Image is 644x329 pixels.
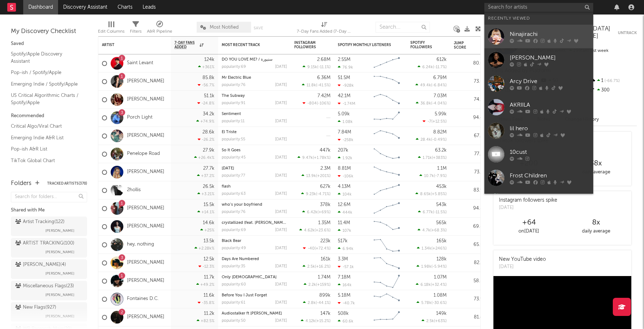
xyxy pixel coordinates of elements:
[370,127,403,145] svg: Chart title
[222,185,231,189] a: flash
[198,264,214,269] div: -12.3 %
[45,291,74,299] span: [PERSON_NAME]
[222,257,259,261] a: Days Are Numbered
[484,166,593,190] a: Frost Children
[222,94,245,98] a: The Subway
[338,57,350,62] div: 2.55M
[338,130,351,135] div: 7.84M
[338,156,352,160] div: 1.92k
[436,257,447,262] div: 128k
[307,83,316,87] span: 11.8k
[510,124,590,133] div: lil hero
[303,65,331,69] div: ( )
[98,18,124,39] div: Edit Columns
[316,229,329,233] span: +23.6 %
[436,57,447,62] div: 612k
[127,278,164,284] a: [PERSON_NAME]
[11,50,80,65] a: Spotify/Apple Discovery Assistant
[222,221,287,225] a: crystallized (feat. [PERSON_NAME])
[338,174,353,178] div: -106k
[15,260,66,269] div: [PERSON_NAME] ( 4 )
[415,192,447,196] div: ( )
[275,192,287,196] div: [DATE]
[127,169,164,175] a: [PERSON_NAME]
[562,227,629,236] div: daily average
[222,239,241,243] a: Black Bear
[484,143,593,166] a: 10cust
[45,269,74,278] span: [PERSON_NAME]
[222,112,241,116] a: Sentiment
[454,114,483,122] div: 94.4
[432,120,446,124] span: +12.5 %
[454,41,472,50] div: Jump Score
[338,257,348,262] div: 3.3M
[198,137,214,142] div: -26.2 %
[222,293,267,297] a: Before You I Just Forget
[370,109,403,127] svg: Chart title
[436,202,447,207] div: 543k
[302,83,331,87] div: ( )
[127,223,164,230] a: [PERSON_NAME]
[370,54,403,73] svg: Chart title
[222,185,287,189] div: flash
[204,57,214,62] div: 124k
[484,190,593,213] a: [PERSON_NAME]
[222,112,287,116] div: Sentiment
[222,58,272,62] a: DO YOU LOVE ME? / سنيورة
[275,156,287,160] div: [DATE]
[338,192,352,197] div: 104k
[196,119,214,124] div: +74.9 %
[102,43,156,47] div: Artist
[222,246,246,250] div: popularity: 49
[510,77,590,86] div: Arcy Drive
[275,137,287,141] div: [DATE]
[11,80,80,88] a: Emerging Indie / Spotify/Apple
[45,226,74,235] span: [PERSON_NAME]
[203,184,214,189] div: 26.5k
[127,60,153,66] a: Saint Levant
[432,83,446,87] span: -6.84 %
[222,275,276,279] a: Only [DEMOGRAPHIC_DATA]
[11,192,87,202] input: Search for folders...
[307,65,317,69] span: 9.15k
[338,94,350,98] div: 42.1M
[275,228,287,232] div: [DATE]
[197,173,214,178] div: +37.2 %
[432,192,446,196] span: +5.85 %
[510,100,590,109] div: AKRIILA
[127,314,164,320] a: [PERSON_NAME]
[420,192,431,196] span: 8.65k
[202,130,214,135] div: 28.6k
[338,166,351,171] div: 8.81M
[338,112,350,116] div: 5.09k
[302,210,331,214] div: ( )
[454,95,483,104] div: 74.7
[222,137,245,141] div: popularity: 55
[318,65,329,69] span: -11.1 %
[499,263,546,271] div: [DATE]
[422,229,430,233] span: 4.7k
[415,83,447,87] div: ( )
[204,239,214,243] div: 13.5k
[370,181,403,200] svg: Chart title
[418,155,447,160] div: ( )
[222,76,287,80] div: Mr Electric Blue
[314,156,329,160] span: +1.78k %
[370,73,403,91] svg: Chart title
[127,151,160,157] a: Penelope Road
[588,76,637,86] div: 1
[308,247,315,251] span: -40
[98,27,124,36] div: Edit Columns
[338,119,353,124] div: 1.08k
[301,192,331,196] div: ( )
[15,239,74,248] div: ARTIST TRACKING ( 100 )
[488,14,590,23] div: Recently Viewed
[222,203,262,207] a: who’s your boyfriend
[436,184,447,189] div: 453k
[370,145,403,163] svg: Chart title
[275,210,287,214] div: [DATE]
[307,102,317,106] span: -804
[303,246,331,251] div: ( )
[11,112,87,120] div: Recommended
[484,3,593,12] input: Search for artists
